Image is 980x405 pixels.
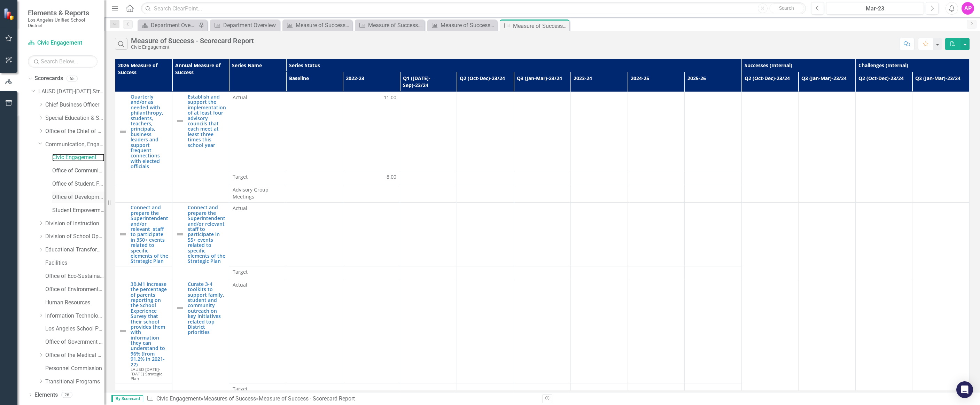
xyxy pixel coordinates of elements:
[131,366,162,381] span: LAUSD [DATE]-[DATE] Strategic Plan
[233,268,282,275] span: Target
[28,17,98,29] small: Los Angeles Unified School District
[119,327,127,335] img: Not Defined
[52,154,104,162] a: Civic Engagement
[119,230,127,239] img: Not Defined
[769,3,804,13] button: Search
[45,141,104,149] a: Communication, Engagement & Collaboration
[45,312,104,320] a: Information Technology Services
[233,186,282,200] span: Advisory Group Meetings
[34,391,58,399] a: Elements
[111,395,143,402] span: By Scorecard
[45,259,104,267] a: Facilities
[45,233,104,241] a: Division of School Operations
[45,351,104,359] a: Office of the Medical Director
[45,246,104,254] a: Educational Transformation Office
[131,37,254,45] div: Measure of Success - Scorecard Report
[3,8,16,20] img: ClearPoint Strategy
[368,21,423,30] div: Measure of Success - Scorecard Report
[357,21,423,30] a: Measure of Success - Scorecard Report
[956,381,973,398] div: Open Intercom Messenger
[28,9,98,17] span: Elements & Reports
[45,127,104,135] a: Office of the Chief of Staff
[131,94,169,169] a: Quarterly and/or as needed with philanthropy, students, teachers, principals, business leaders an...
[67,76,78,81] div: 65
[45,286,104,294] a: Office of Environmental Health and Safety
[52,167,104,175] a: Office of Communications and Media Relations
[45,101,104,109] a: Chief Business Officer
[212,21,278,30] a: Department Overview
[115,279,172,383] td: Double-Click to Edit Right Click for Context Menu
[28,39,98,47] a: Civic Engagement
[45,220,104,228] a: Division of Instruction
[223,21,278,30] div: Department Overview
[188,205,226,264] a: Connect and prepare the Superintendent and/or relevant staff to participate in 55+ events related...
[176,304,184,312] img: Not Defined
[233,205,282,212] span: Actual
[156,395,201,402] a: Civic Engagement
[296,21,350,30] div: Measure of Success - Scorecard Report
[45,338,104,346] a: Office of Government Relations
[131,205,169,264] a: Connect and prepare the Superintendent and/or relevant staff to participate in 350+ events relate...
[151,21,197,30] div: Department Overview
[34,75,63,83] a: Scorecards
[233,385,282,392] span: Target
[45,299,104,307] a: Human Resources
[147,395,537,403] div: » »
[45,365,104,373] a: Personnel Commission
[387,173,396,180] span: 8.00
[826,2,924,15] button: Mar-23
[45,325,104,333] a: Los Angeles School Police
[429,21,495,30] a: Measure of Success - Scorecard Report
[441,21,495,30] div: Measure of Success - Scorecard Report
[384,94,396,101] span: 11.00
[176,117,184,125] img: Not Defined
[203,395,256,402] a: Measures of Success
[284,21,350,30] a: Measure of Success - Scorecard Report
[259,395,355,402] div: Measure of Success - Scorecard Report
[131,45,254,50] div: Civic Engagement
[188,94,226,148] a: Establish and support the implementation of at least four advisory councils that each meet at lea...
[52,207,104,215] a: Student Empowerment Unit
[233,281,282,288] span: Actual
[139,21,197,30] a: Department Overview
[61,392,72,398] div: 26
[45,272,104,280] a: Office of Eco-Sustainability
[131,281,169,367] a: 3B.M1 Increase the percentage of parents reporting on the School Experience Survey that their sch...
[513,22,568,30] div: Measure of Success - Scorecard Report
[779,5,794,11] span: Search
[52,180,104,188] a: Office of Student, Family and Community Engagement (SFACE)
[829,5,921,13] div: Mar-23
[52,193,104,201] a: Office of Development and Civic Engagement
[176,230,184,239] img: Not Defined
[119,127,127,136] img: Not Defined
[45,378,104,386] a: Transitional Programs
[233,94,282,101] span: Actual
[38,88,104,96] a: LAUSD [DATE]-[DATE] Strategic Plan
[188,281,226,335] a: Curate 3-4 toolkits to support family, student and community outreach on key initiatives related ...
[141,2,806,15] input: Search ClearPoint...
[962,2,974,15] button: AP
[233,173,282,180] span: Target
[28,55,98,68] input: Search Below...
[45,114,104,122] a: Special Education & Specialized Programs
